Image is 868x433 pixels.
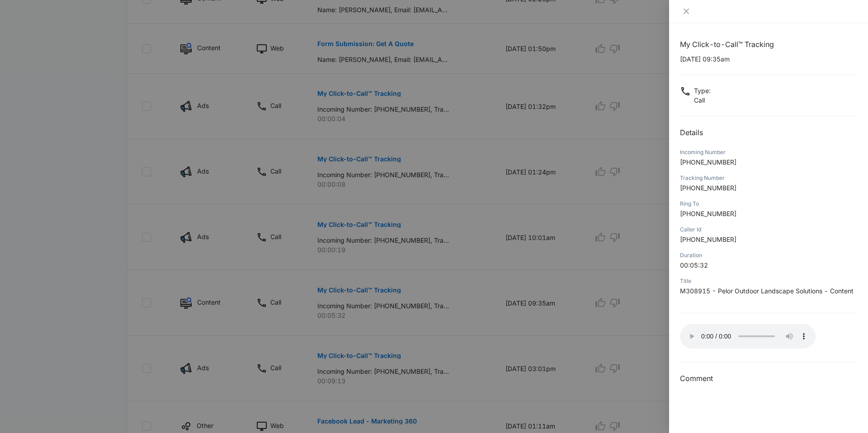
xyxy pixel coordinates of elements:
[680,7,693,15] button: Close
[680,184,736,192] span: [PHONE_NUMBER]
[680,174,857,182] div: Tracking Number
[680,210,736,217] span: [PHONE_NUMBER]
[683,8,690,15] span: close
[680,39,857,50] h1: My Click-to-Call™ Tracking
[694,86,711,95] p: Type :
[680,54,857,64] p: [DATE] 09:35am
[680,235,736,243] span: [PHONE_NUMBER]
[680,277,857,285] div: Title
[694,95,711,105] p: Call
[680,261,708,269] span: 00:05:32
[680,373,857,384] h3: Comment
[680,148,857,156] div: Incoming Number
[680,200,857,208] div: Ring To
[680,226,857,234] div: Caller Id
[680,287,854,295] span: M308915 - Pelor Outdoor Landscape Solutions - Content
[680,127,857,138] h2: Details
[680,251,857,259] div: Duration
[680,324,816,348] audio: Your browser does not support the audio tag.
[680,158,736,166] span: [PHONE_NUMBER]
